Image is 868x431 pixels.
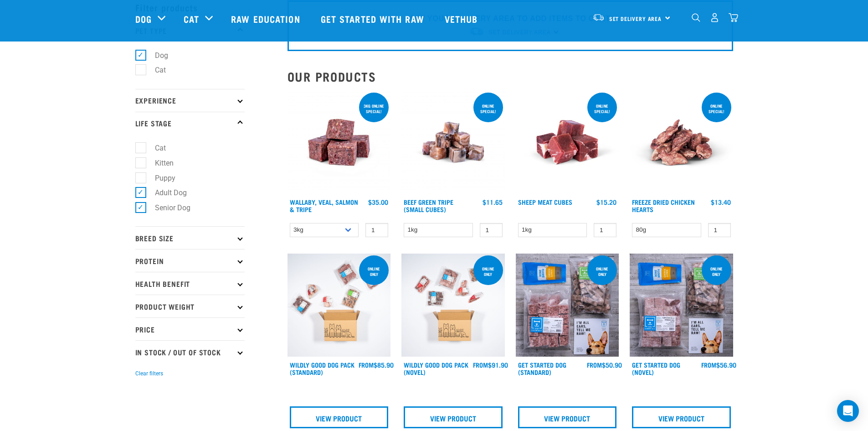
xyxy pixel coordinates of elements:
[516,91,619,194] img: Sheep Meat
[632,363,680,374] a: Get Started Dog (Novel)
[480,223,503,237] input: 1
[290,200,358,211] a: Wallaby, Veal, Salmon & Tripe
[135,340,245,363] p: In Stock / Out Of Stock
[140,187,190,198] label: Adult Dog
[401,254,505,357] img: Dog Novel 0 2sec
[401,91,505,194] img: Beef Tripe Bites 1634
[632,406,731,428] a: View Product
[630,254,733,357] img: NSP Dog Novel Update
[518,363,566,374] a: Get Started Dog (Standard)
[473,99,503,118] div: ONLINE SPECIAL!
[701,363,716,366] span: FROM
[516,254,619,357] img: NSP Dog Standard Update
[708,223,731,237] input: 1
[609,17,662,20] span: Set Delivery Area
[596,198,616,206] div: $15.20
[587,262,617,281] div: online only
[592,13,605,21] img: van-moving.png
[135,112,245,135] p: Life Stage
[473,363,488,366] span: FROM
[436,0,489,37] a: Vethub
[359,361,394,369] div: $85.90
[473,262,503,281] div: Online Only
[518,406,617,428] a: View Product
[140,157,177,169] label: Kitten
[702,262,731,281] div: online only
[359,99,389,118] div: 3kg online special!
[135,295,245,317] p: Product Weight
[135,272,245,295] p: Health Benefit
[288,69,733,83] h2: Our Products
[290,406,389,428] a: View Product
[518,200,572,203] a: Sheep Meat Cubes
[404,363,468,374] a: Wildly Good Dog Pack (Novel)
[288,91,391,194] img: Wallaby Veal Salmon Tripe 1642
[140,50,172,61] label: Dog
[587,363,602,366] span: FROM
[701,361,736,369] div: $56.90
[135,249,245,272] p: Protein
[729,13,738,22] img: home-icon@2x.png
[692,13,700,22] img: home-icon-1@2x.png
[140,172,179,184] label: Puppy
[368,198,388,206] div: $35.00
[365,223,388,237] input: 1
[135,317,245,340] p: Price
[135,89,245,112] p: Experience
[312,0,436,37] a: Get started with Raw
[632,200,695,211] a: Freeze Dried Chicken Hearts
[290,363,354,374] a: Wildly Good Dog Pack (Standard)
[404,200,453,211] a: Beef Green Tripe (Small Cubes)
[404,406,503,428] a: View Product
[184,12,199,26] a: Cat
[587,361,622,369] div: $50.90
[483,198,503,206] div: $11.65
[140,142,169,154] label: Cat
[630,91,733,194] img: FD Chicken Hearts
[587,99,617,118] div: ONLINE SPECIAL!
[710,13,719,22] img: user.png
[837,400,859,422] div: Open Intercom Messenger
[359,363,374,366] span: FROM
[140,64,169,76] label: Cat
[135,12,152,26] a: Dog
[711,198,731,206] div: $13.40
[473,361,508,369] div: $91.90
[135,226,245,249] p: Breed Size
[288,254,391,357] img: Dog 0 2sec
[222,0,311,37] a: Raw Education
[135,369,163,378] button: Clear filters
[359,262,389,281] div: Online Only
[594,223,616,237] input: 1
[702,99,731,118] div: ONLINE SPECIAL!
[140,202,194,213] label: Senior Dog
